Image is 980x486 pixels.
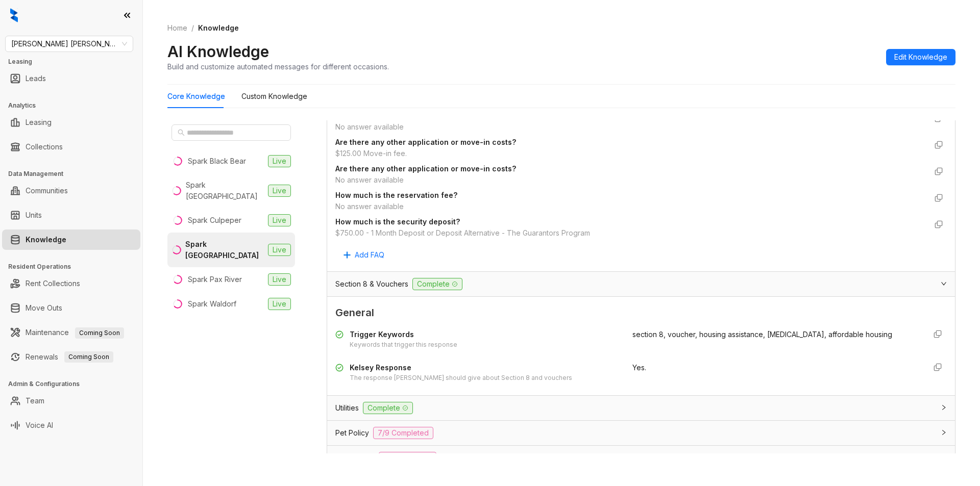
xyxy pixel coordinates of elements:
div: Tour Types1/3 Completed [327,446,955,470]
div: The response [PERSON_NAME] should give about Section 8 and vouchers [350,373,572,383]
a: Rent Collections [26,273,80,294]
span: Section 8 & Vouchers [335,278,408,290]
li: Leasing [2,112,140,133]
div: Spark [GEOGRAPHIC_DATA] [186,180,264,202]
div: Spark Pax River [188,274,242,285]
div: Custom Knowledge [241,91,307,102]
li: Units [2,205,140,225]
span: 1/3 Completed [379,452,436,464]
li: Team [2,391,140,411]
h3: Admin & Configurations [8,379,142,389]
a: Voice AI [26,415,53,436]
span: Pet Policy [335,427,369,439]
span: Live [268,273,291,286]
div: Core Knowledge [167,91,225,102]
li: Rent Collections [2,273,140,294]
li: Voice AI [2,415,140,436]
li: Move Outs [2,298,140,318]
div: Spark Waldorf [188,298,236,310]
li: Knowledge [2,229,140,250]
h3: Data Management [8,169,142,178]
span: General [335,305,947,321]
div: $125.00 Move-in fee. [335,148,926,159]
a: Team [26,391,44,411]
button: Add FAQ [335,247,393,263]
a: Home [165,22,189,34]
div: Spark Black Bear [188,156,246,167]
div: UtilitiesComplete [327,396,955,420]
a: Units [26,205,42,225]
h3: Analytics [8,101,142,110]
li: Communities [2,181,140,201]
span: Knowledge [198,23,239,32]
div: $750.00 - 1 Month Deposit or Deposit Alternative - The Guarantors Program [335,227,926,239]
li: Renewals [2,347,140,367]
span: Live [268,244,291,256]
span: Complete [363,402,413,414]
li: / [191,22,194,34]
img: logo [10,8,18,22]
div: No answer available [335,121,926,133]
h2: AI Knowledge [167,42,269,61]
div: Spark [GEOGRAPHIC_DATA] [185,239,264,261]
li: Collections [2,137,140,157]
span: Coming Soon [64,351,113,363]
div: Section 8 & VouchersComplete [327,272,955,296]
span: collapsed [941,429,947,436]
a: Move Outs [26,298,62,318]
span: 7/9 Completed [373,427,433,439]
span: Live [268,298,291,310]
div: No answer available [335,201,926,212]
button: Edit Knowledge [886,49,955,65]
div: Kelsey Response [350,362,572,373]
span: search [178,129,185,136]
li: Leads [2,68,140,89]
h3: Resident Operations [8,262,142,271]
div: Pet Policy7/9 Completed [327,421,955,445]
strong: How much is the reservation fee? [335,191,457,199]
a: RenewalsComing Soon [26,347,113,367]
div: Build and customize automated messages for different occasions. [167,61,389,72]
strong: Are there any other application or move-in costs? [335,164,516,173]
span: Coming Soon [75,327,124,339]
div: Spark Culpeper [188,215,241,226]
div: No answer available [335,174,926,186]
span: Live [268,185,291,197]
span: Gates Hudson [11,36,127,52]
strong: How much is the security deposit? [335,217,460,226]
a: Leasing [26,112,52,133]
a: Collections [26,137,63,157]
li: Maintenance [2,322,140,343]
span: collapsed [941,404,947,411]
span: Edit Knowledge [894,52,947,63]
a: Leads [26,68,46,89]
a: Communities [26,181,68,201]
span: Tour Types [335,452,375,464]
a: Knowledge [26,229,66,250]
span: Utilities [335,402,359,414]
span: expanded [941,280,947,287]
span: Complete [412,278,462,290]
span: Live [268,155,291,167]
h3: Leasing [8,57,142,66]
span: Live [268,214,291,226]
span: Yes. [632,363,646,372]
span: section 8, voucher, housing assistance, [MEDICAL_DATA], affordable housing [632,330,892,339]
span: Add FAQ [355,249,384,261]
strong: Are there any other application or move-in costs? [335,138,516,146]
div: Keywords that trigger this response [350,340,457,350]
div: Trigger Keywords [350,329,457,340]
